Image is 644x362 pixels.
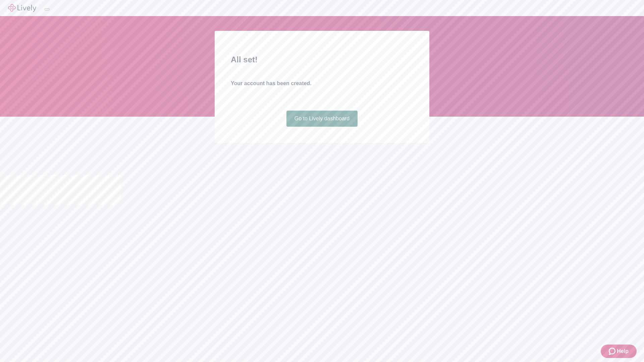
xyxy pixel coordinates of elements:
[609,347,617,355] svg: Zendesk support icon
[8,4,36,12] img: Lively
[286,111,358,127] a: Go to Lively dashboard
[601,345,637,358] button: Zendesk support iconHelp
[231,79,413,87] h4: Your account has been created.
[617,347,629,355] span: Help
[231,54,413,66] h2: All set!
[44,8,50,10] button: Log out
